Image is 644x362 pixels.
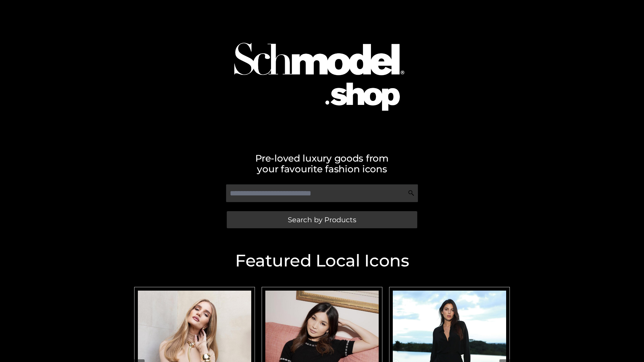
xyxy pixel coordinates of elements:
h2: Featured Local Icons​ [131,252,513,269]
span: Search by Products [288,216,356,223]
img: Search Icon [408,190,415,196]
h2: Pre-loved luxury goods from your favourite fashion icons [131,153,513,174]
a: Search by Products [227,211,417,228]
